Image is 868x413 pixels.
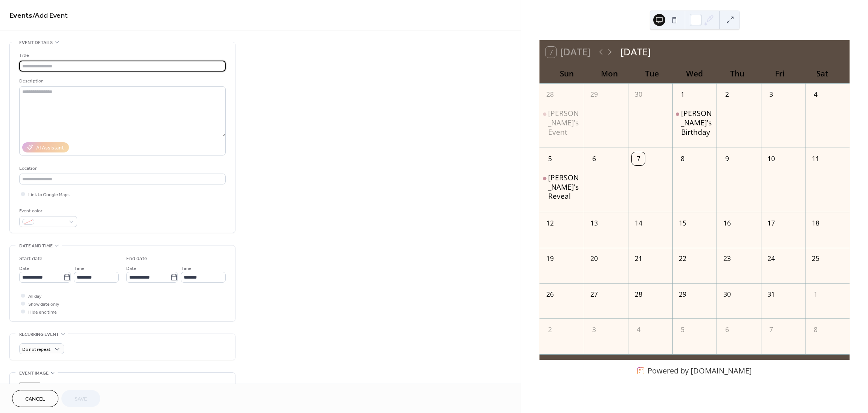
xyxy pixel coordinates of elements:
[19,369,49,377] span: Event image
[126,265,136,273] span: Date
[22,345,50,354] span: Do not repeat
[543,287,556,300] div: 26
[716,64,758,83] div: Thu
[632,323,645,336] div: 4
[548,109,581,137] div: [PERSON_NAME]'s Event
[631,64,673,83] div: Tue
[548,173,581,201] div: [PERSON_NAME]'s Reveal
[28,300,59,308] span: Show date only
[691,366,752,376] a: [DOMAIN_NAME]
[632,88,645,101] div: 30
[809,323,822,336] div: 8
[809,152,822,165] div: 11
[681,109,714,137] div: [PERSON_NAME]'s Birthday
[9,8,32,23] a: Events
[539,173,584,201] div: Ben's Reveal
[28,308,57,316] span: Hide end time
[765,88,778,101] div: 3
[19,165,224,172] div: Location
[539,109,584,137] div: Bill's Event
[28,293,41,300] span: All day
[676,252,689,265] div: 22
[126,255,147,263] div: End date
[765,323,778,336] div: 7
[12,390,58,407] button: Cancel
[720,152,734,165] div: 9
[19,331,59,338] span: Recurring event
[543,88,556,101] div: 28
[588,152,601,165] div: 6
[25,395,45,403] span: Cancel
[809,88,822,101] div: 4
[765,216,778,229] div: 17
[546,64,588,83] div: Sun
[588,216,601,229] div: 13
[809,216,822,229] div: 18
[588,287,601,300] div: 27
[543,152,556,165] div: 5
[543,323,556,336] div: 2
[720,216,734,229] div: 16
[720,252,734,265] div: 23
[19,265,29,273] span: Date
[74,265,84,273] span: Time
[19,382,40,403] div: ;
[588,323,601,336] div: 3
[28,191,70,199] span: Link to Google Maps
[765,252,778,265] div: 24
[588,252,601,265] div: 20
[720,88,734,101] div: 2
[676,323,689,336] div: 5
[758,64,801,83] div: Fri
[19,39,53,47] span: Event details
[672,109,717,137] div: Emily's Birthday
[648,366,752,376] div: Powered by
[19,242,53,250] span: Date and time
[676,287,689,300] div: 29
[676,88,689,101] div: 1
[588,64,631,83] div: Mon
[588,88,601,101] div: 29
[720,287,734,300] div: 30
[720,323,734,336] div: 6
[632,252,645,265] div: 21
[620,45,651,59] div: [DATE]
[19,255,43,263] div: Start date
[632,287,645,300] div: 28
[543,252,556,265] div: 19
[632,152,645,165] div: 7
[676,216,689,229] div: 15
[676,152,689,165] div: 8
[181,265,191,273] span: Time
[809,287,822,300] div: 1
[32,8,68,23] span: / Add Event
[801,64,844,83] div: Sat
[673,64,716,83] div: Wed
[765,287,778,300] div: 31
[19,207,76,215] div: Event color
[809,252,822,265] div: 25
[19,52,224,59] div: Title
[632,216,645,229] div: 14
[19,77,224,85] div: Description
[543,216,556,229] div: 12
[765,152,778,165] div: 10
